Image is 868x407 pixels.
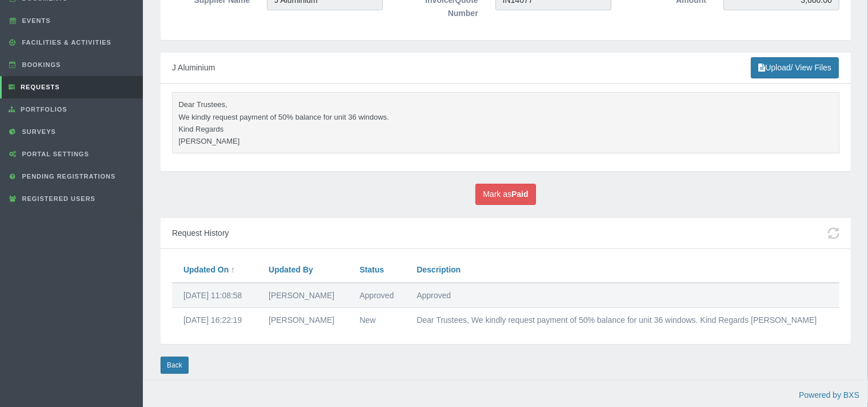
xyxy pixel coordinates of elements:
[19,61,61,68] span: Bookings
[161,357,189,374] a: Back
[475,184,535,205] a: Mark asPaid
[751,57,839,78] a: Upload/ View Files
[19,128,56,135] span: Surveys
[19,151,89,157] span: Portal Settings
[161,218,851,249] div: Request History
[18,84,60,90] span: Requests
[359,265,384,274] a: Status
[183,265,229,274] a: Updated On
[269,265,313,274] a: Updated By
[19,173,116,180] span: Pending Registrations
[19,195,95,202] span: Registered Users
[172,92,839,154] pre: Dear Trustees, We kindly request payment of 50% balance for unit 36 windows. Kind Regards [PERSON...
[18,106,67,113] span: Portfolios
[172,308,257,333] td: [DATE] 16:22:19
[19,17,51,24] span: Events
[799,390,859,400] a: Powered by BXS
[161,53,851,84] div: J Aluminium
[257,308,348,333] td: [PERSON_NAME]
[348,308,405,333] td: New
[405,283,839,308] td: Approved
[405,308,839,333] td: Dear Trustees, We kindly request payment of 50% balance for unit 36 windows. Kind Regards [PERSON...
[348,283,405,308] td: Approved
[257,283,348,308] td: [PERSON_NAME]
[511,189,529,199] b: Paid
[172,283,257,308] td: [DATE] 11:08:58
[417,265,461,274] a: Description
[19,39,111,46] span: Facilities & Activities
